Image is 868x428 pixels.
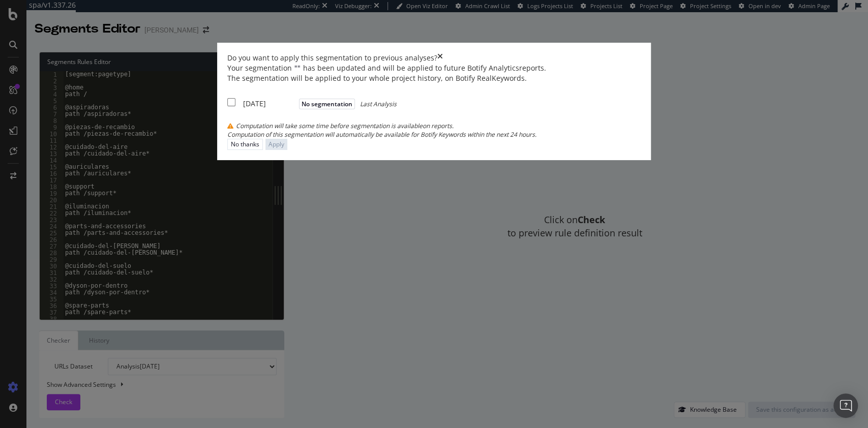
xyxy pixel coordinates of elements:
[227,53,437,63] div: Do you want to apply this segmentation to previous analyses?
[236,121,454,130] span: Computation will take some time before segmentation is available on reports.
[227,63,641,83] div: Your segmentation has been updated and will be applied to future Botify Analytics reports.
[299,99,355,109] span: No segmentation
[268,140,284,148] div: Apply
[243,99,296,109] div: [DATE]
[437,53,443,63] div: times
[227,73,641,83] div: The segmentation will be applied to your whole project history, on Botify RealKeywords.
[833,393,858,418] div: Open Intercom Messenger
[227,139,263,149] button: No thanks
[217,43,651,160] div: modal
[231,140,259,148] div: No thanks
[227,130,641,139] div: Computation of this segmentation will automatically be available for Botify Keywords within the n...
[294,63,301,73] span: " "
[265,139,287,149] button: Apply
[360,100,397,108] span: Last Analysis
